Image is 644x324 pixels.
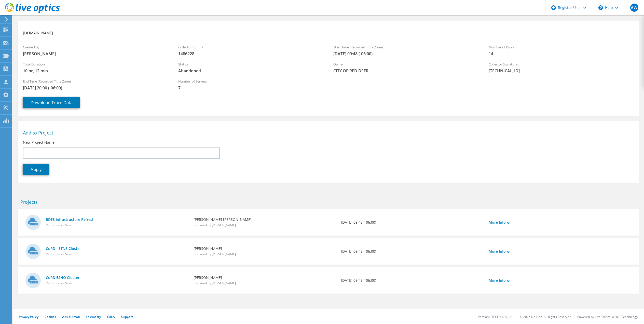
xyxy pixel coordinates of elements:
span: [PERSON_NAME] [23,51,168,57]
li: © 2025 Dell Inc. All Rights Reserved [520,315,571,319]
b: [PERSON_NAME] [194,246,236,251]
a: More Info [489,220,510,225]
span: Performance Scan [46,281,72,285]
a: Support [121,315,133,319]
span: 7 [178,85,323,91]
span: [DATE] 09:48 (-06:00) [333,51,478,57]
span: 14 [489,51,634,57]
li: Powered by Live Optics, a Dell Technology [577,315,638,319]
b: [DATE] 09:48 (-06:00) [341,220,376,225]
a: Ads & Email [62,315,80,319]
a: EULA [107,315,115,319]
label: Number of Disks [489,45,634,50]
span: 1486228 [178,51,323,57]
label: Status [178,62,323,67]
h2: Add to Project [23,130,634,136]
a: More Info [489,278,510,283]
label: Owner [333,62,478,67]
b: [PERSON_NAME] [194,275,236,280]
label: Collector Run ID [178,45,323,50]
a: CoRD ESHQ Cluster [46,275,188,280]
span: Prepared By [PERSON_NAME] [194,281,236,285]
label: Total Duration [23,62,168,67]
a: Telemetry [86,315,101,319]
svg: \n [598,5,603,10]
a: Privacy Policy [19,315,38,319]
label: Collector Signature [489,62,634,67]
label: End Time (Recorded Time Zone) [23,79,168,84]
span: Performance Scan [46,223,72,227]
span: [DATE] 20:00 (-06:00) [23,85,168,91]
h2: Projects [20,199,636,205]
h3: [DOMAIN_NAME] [23,30,53,36]
label: Number of Servers [178,79,323,84]
span: Prepared By [PERSON_NAME] [194,252,236,256]
a: Download Trace Data [23,97,80,108]
a: Cookies [45,315,56,319]
span: Prepared By [PERSON_NAME] [194,223,236,227]
span: Performance Scan [46,252,72,256]
label: Created By [23,45,168,50]
b: [PERSON_NAME] [PERSON_NAME] [194,217,252,222]
b: [DATE] 09:48 (-06:00) [341,278,376,283]
a: Apply [23,164,49,175]
li: Version: [TECHNICAL_ID] [478,315,514,319]
span: 10 hr, 12 min [23,68,168,74]
a: RDES Infrastructure Refresh [46,217,188,222]
label: Start Time (Recorded Time Zone) [333,45,478,50]
span: Abandoned [178,68,323,74]
label: New Project Name [23,140,54,145]
a: CoRD - STN5 Cluster [46,246,188,251]
span: [TECHNICAL_ID] [489,68,634,74]
a: More Info [489,249,510,254]
b: [DATE] 09:48 (-06:00) [341,249,376,254]
span: AW [630,4,638,12]
span: CITY OF RED DEER [333,68,478,74]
